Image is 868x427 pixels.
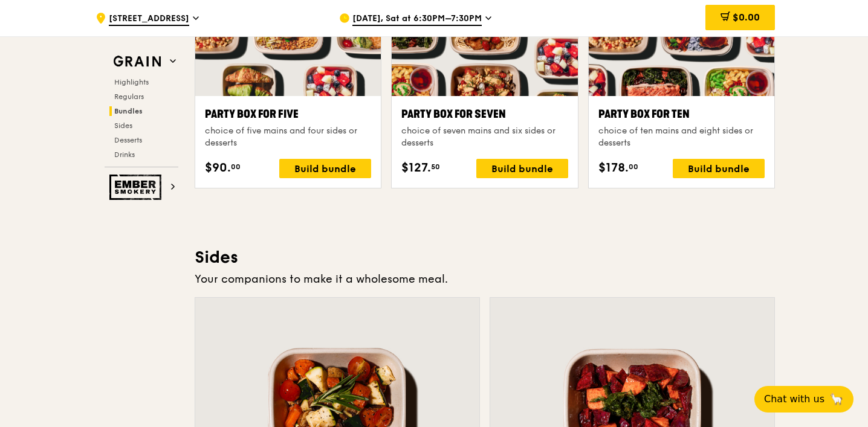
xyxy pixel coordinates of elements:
[401,106,568,123] div: Party Box for Seven
[114,92,144,101] span: Regulars
[205,106,371,123] div: Party Box for Five
[114,150,135,159] span: Drinks
[195,246,775,268] h3: Sides
[114,107,143,115] span: Bundles
[754,386,853,413] button: Chat with us🦙
[401,159,431,177] span: $127.
[673,159,765,178] div: Build bundle
[231,162,241,172] span: 00
[598,125,765,149] div: choice of ten mains and eight sides or desserts
[205,159,231,177] span: $90.
[109,175,165,200] img: Ember Smokery web logo
[629,162,638,172] span: 00
[829,392,844,406] span: 🦙
[431,162,440,172] span: 50
[114,121,132,130] span: Sides
[205,125,371,149] div: choice of five mains and four sides or desserts
[109,13,189,26] span: [STREET_ADDRESS]
[764,392,824,406] span: Chat with us
[279,159,371,178] div: Build bundle
[352,13,482,26] span: [DATE], Sat at 6:30PM–7:30PM
[401,125,568,149] div: choice of seven mains and six sides or desserts
[195,271,775,287] div: Your companions to make it a wholesome meal.
[114,136,142,144] span: Desserts
[114,78,149,86] span: Highlights
[476,159,568,178] div: Build bundle
[598,106,765,123] div: Party Box for Ten
[598,159,629,177] span: $178.
[109,51,165,72] img: Grain web logo
[733,11,760,23] span: $0.00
